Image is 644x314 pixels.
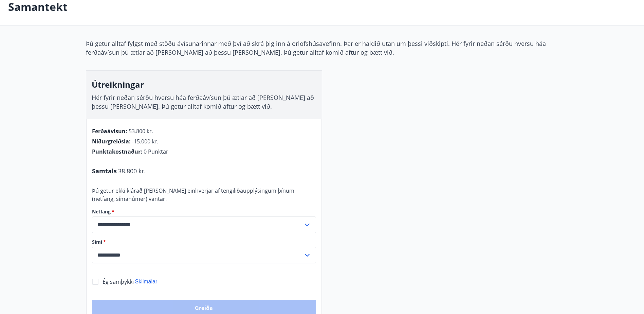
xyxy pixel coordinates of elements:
[129,127,153,135] span: 53.800 kr.
[92,148,142,155] span: Punktakostnaður :
[92,239,316,245] label: Sími
[92,208,316,215] label: Netfang
[92,138,131,145] span: Niðurgreiðsla :
[135,278,158,285] button: Skilmálar
[118,167,146,175] span: 38.800 kr.
[92,79,316,90] h3: Útreikningar
[92,93,314,110] span: Hér fyrir neðan sérðu hversu háa ferðaávísun þú ætlar að [PERSON_NAME] að þessu [PERSON_NAME]. Þú...
[92,127,127,135] span: Ferðaávísun :
[132,138,158,145] span: -15.000 kr.
[144,148,168,155] span: 0 Punktar
[103,278,134,285] span: Ég samþykki
[135,279,158,284] span: Skilmálar
[92,167,117,175] span: Samtals
[86,39,558,57] p: Þú getur alltaf fylgst með stöðu ávísunarinnar með því að skrá þig inn á orlofshúsavefinn. Þar er...
[92,187,294,203] span: Þú getur ekki klárað [PERSON_NAME] einhverjar af tengiliðaupplýsingum þínum (netfang, símanúmer) ...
